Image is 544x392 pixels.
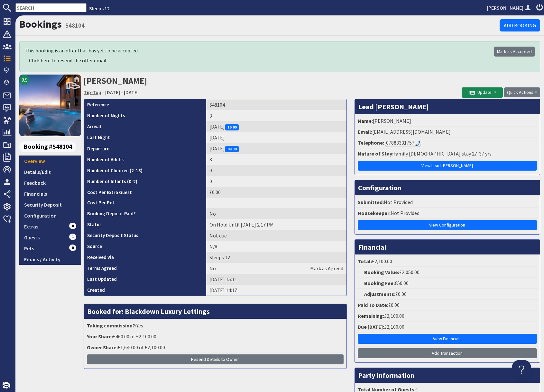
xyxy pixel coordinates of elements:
li: £2,100.00 [356,311,538,322]
img: hfpfyWBK5wQHBAGPgDf9c6qAYOxxMAAAAASUVORK5CYII= [415,140,420,146]
input: SEARCH [15,3,87,12]
iframe: Toggle Customer Support [512,360,531,379]
h3: Configuration [355,180,540,195]
li: £0.00 [356,300,538,311]
strong: Paid To Date: [358,302,388,308]
th: Number of Children (2-18) [84,165,206,176]
strong: Total: [358,258,372,264]
span: 16:00 [225,124,239,130]
span: 09:30 [225,146,239,152]
span: 0 [69,223,76,229]
li: [EMAIL_ADDRESS][DOMAIN_NAME] [356,127,538,138]
a: Pets0 [19,243,81,254]
li: £460.00 of £2,100.00 [86,331,345,342]
div: Call: 07883331757 [385,139,421,147]
td: 8 [206,154,346,165]
li: Yes [86,320,345,331]
th: Booking Deposit Paid? [84,208,206,219]
td: £0.00 [206,187,346,198]
td: S48104 [206,99,346,110]
td: [DATE] 14:17 [206,285,346,296]
button: Click here to resend the offer email. [25,54,112,67]
a: Tip-Top's icon9.9 [19,75,81,136]
button: Update [462,87,503,98]
th: Last Updated [84,274,206,285]
strong: Telephone: [358,139,384,146]
div: This booking is an offer that has yet to be accepted. [25,47,494,67]
li: £2,100.00 [356,322,538,333]
a: Details/Edit [19,166,81,177]
a: Mark as Accepted [494,47,535,57]
li: £50.00 [356,278,538,289]
th: Departure [84,143,206,154]
span: 1 [69,234,76,240]
th: Created [84,285,206,296]
td: 0 [206,176,346,187]
a: Financials [19,188,81,199]
td: [DATE] 15:11 [206,274,346,285]
strong: Due [DATE]: [358,324,384,330]
td: N/A [206,241,346,252]
a: Bookings [19,18,62,31]
li: Family [DEMOGRAPHIC_DATA] stay 27-37 yrs [356,148,538,159]
a: Configuration [19,210,81,221]
strong: Owner Share: [87,344,118,351]
a: Overview [19,156,81,166]
h3: Lead [PERSON_NAME] [355,99,540,114]
td: [DATE] [206,143,346,154]
li: [PERSON_NAME] [356,116,538,127]
th: Reference [84,99,206,110]
th: Number of Infants (0-2) [84,176,206,187]
th: Received Via [84,252,206,263]
strong: Adjustments: [364,291,395,297]
td: [DATE] [206,121,346,132]
a: Feedback [19,177,81,188]
h3: Financial [355,240,540,254]
strong: Taking commission?: [87,322,136,329]
td: No [206,263,346,274]
li: Not Provided [356,208,538,219]
strong: Booking Fee: [364,280,395,286]
button: Resend Details to Owner [87,354,344,364]
td: [DATE] [206,132,346,143]
a: Add Booking [500,19,540,31]
a: [PERSON_NAME] [487,4,532,12]
a: Security Deposit [19,199,81,210]
strong: Nature of Stay: [358,150,393,157]
span: 9.9 [22,76,28,84]
h2: [PERSON_NAME] [84,75,462,97]
th: Number of Adults [84,154,206,165]
td: Not due [206,230,346,241]
a: Guests1 [19,232,81,243]
li: £0.00 [356,289,538,300]
a: View Configuration [358,220,537,230]
strong: Booking Value: [364,269,399,275]
button: Quick Actions [504,87,540,97]
span: Resend Details to Owner [191,356,239,362]
td: 3 [206,110,346,121]
img: staytech_i_w-64f4e8e9ee0a9c174fd5317b4b171b261742d2d393467e5bdba4413f4f884c10.svg [3,382,10,389]
th: Source [84,241,206,252]
strong: Email: [358,129,372,135]
span: - [102,89,104,95]
span: Update [468,89,492,95]
h3: Booked for: Blackdown Luxury Lettings [84,304,346,319]
strong: Your Share: [87,333,113,340]
strong: Housekeeper: [358,210,391,216]
th: Terms Agreed [84,263,206,274]
th: Arrival [84,121,206,132]
td: 0 [206,165,346,176]
img: Tip-Top's icon [19,75,81,136]
th: Cost Per Pet [84,198,206,208]
td: No [206,208,346,219]
a: Tip-Top [84,89,101,95]
th: Number of Nights [84,110,206,121]
td: On Hold Until [DATE] 2:17 PM [206,219,346,230]
strong: Submitted: [358,199,384,205]
a: Extras0 [19,221,81,232]
a: Add Transaction [358,348,537,358]
strong: Name: [358,118,373,124]
h3: Party Information [355,368,540,383]
small: - S48104 [62,22,85,29]
th: Last Night [84,132,206,143]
